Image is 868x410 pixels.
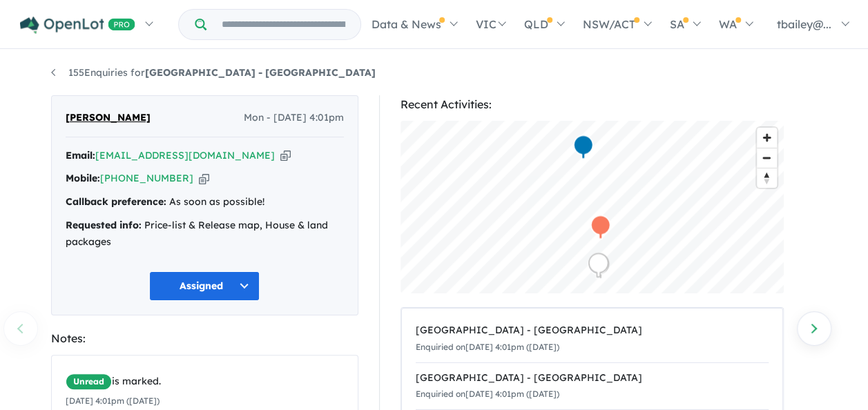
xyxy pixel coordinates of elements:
div: Map marker [572,135,593,160]
div: is marked. [66,373,354,390]
span: Zoom out [757,148,777,168]
div: Price-list & Release map, House & land packages [66,217,344,251]
button: Copy [199,171,209,186]
canvas: Map [401,121,784,293]
nav: breadcrumb [51,65,818,81]
span: Mon - [DATE] 4:01pm [244,110,344,126]
span: tbailey@... [777,17,831,31]
button: Zoom in [757,128,777,148]
div: Recent Activities: [401,95,784,114]
strong: Mobile: [66,172,100,184]
button: Assigned [149,271,260,301]
span: [PERSON_NAME] [66,110,151,126]
small: [DATE] 4:01pm ([DATE]) [66,396,160,406]
button: Copy [280,148,291,163]
strong: Email: [66,149,95,162]
div: Notes: [51,329,358,348]
div: Map marker [587,254,608,280]
div: As soon as possible! [66,194,344,211]
button: Zoom out [757,148,777,168]
small: Enquiried on [DATE] 4:01pm ([DATE]) [416,342,559,352]
a: [PHONE_NUMBER] [100,172,193,184]
strong: [GEOGRAPHIC_DATA] - [GEOGRAPHIC_DATA] [145,66,376,79]
a: [GEOGRAPHIC_DATA] - [GEOGRAPHIC_DATA]Enquiried on[DATE] 4:01pm ([DATE]) [416,315,769,363]
img: Openlot PRO Logo White [20,17,135,34]
strong: Callback preference: [66,195,166,208]
a: 155Enquiries for[GEOGRAPHIC_DATA] - [GEOGRAPHIC_DATA] [51,66,376,79]
button: Reset bearing to north [757,168,777,188]
div: [GEOGRAPHIC_DATA] - [GEOGRAPHIC_DATA] [416,322,769,339]
strong: Requested info: [66,219,142,231]
input: Try estate name, suburb, builder or developer [209,10,358,39]
span: Unread [66,373,112,390]
a: [EMAIL_ADDRESS][DOMAIN_NAME] [95,149,275,162]
small: Enquiried on [DATE] 4:01pm ([DATE]) [416,389,559,399]
div: [GEOGRAPHIC_DATA] - [GEOGRAPHIC_DATA] [416,370,769,387]
div: Map marker [590,215,610,240]
span: Reset bearing to north [757,168,777,188]
div: Map marker [588,253,608,278]
div: Map marker [588,253,609,279]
